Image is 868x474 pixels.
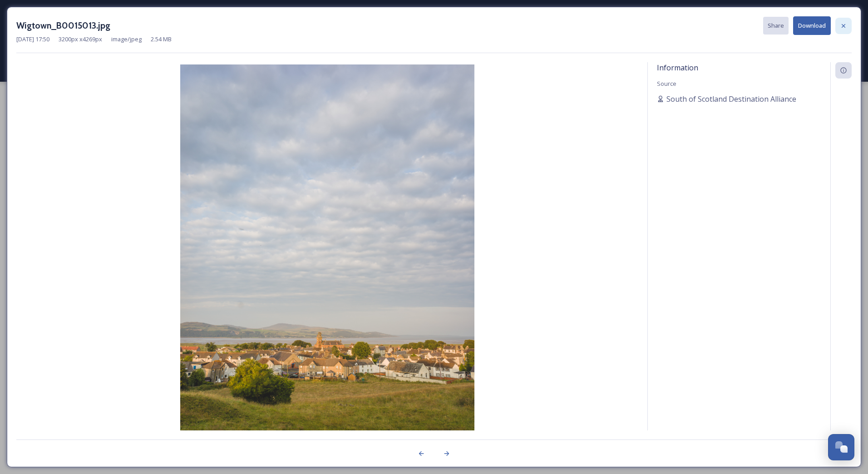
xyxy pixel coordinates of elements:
[763,17,789,35] button: Share
[151,35,172,44] span: 2.54 MB
[793,16,831,35] button: Download
[657,79,676,88] span: Source
[16,19,110,32] h3: Wigtown_B0015013.jpg
[16,35,49,44] span: [DATE] 17:50
[666,94,796,104] span: South of Scotland Destination Alliance
[657,63,698,73] span: Information
[828,434,854,460] button: Open Chat
[16,64,638,457] img: Wigtown_B0015013.jpg
[111,35,142,44] span: image/jpeg
[59,35,102,44] span: 3200 px x 4269 px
